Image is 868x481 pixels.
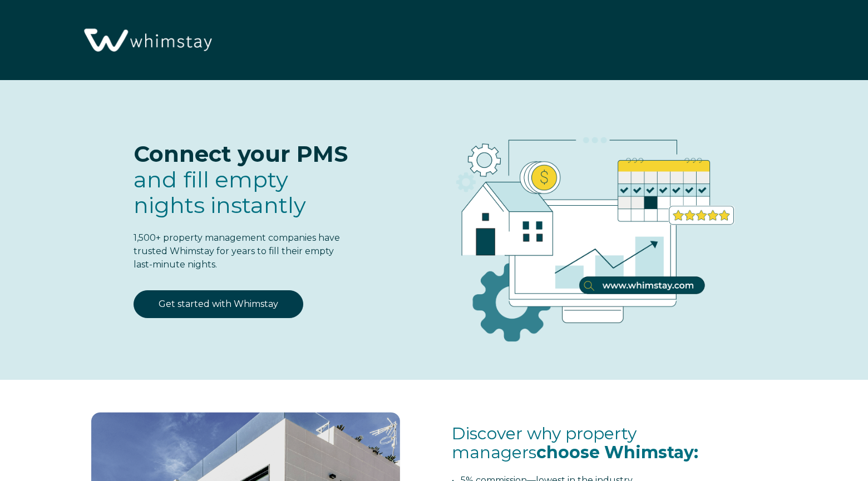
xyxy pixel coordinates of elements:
img: Whimstay Logo-02 1 [78,6,216,76]
span: 1,500+ property management companies have trusted Whimstay for years to fill their empty last-min... [134,232,340,270]
span: and [134,166,306,219]
img: RBO Ilustrations-03 [393,102,785,359]
span: Discover why property managers [452,423,698,463]
span: Connect your PMS [134,140,348,167]
a: Get started with Whimstay [134,290,303,318]
span: fill empty nights instantly [134,166,306,219]
span: choose Whimstay: [536,442,698,463]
